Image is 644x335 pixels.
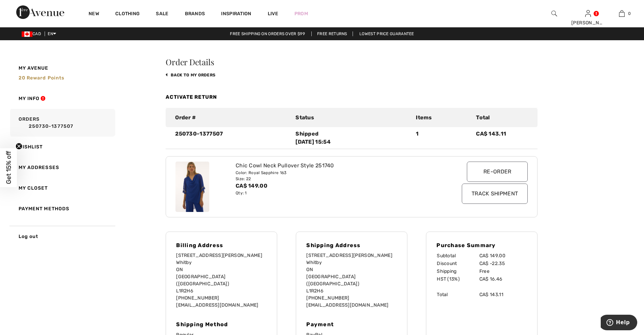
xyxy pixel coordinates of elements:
[9,178,115,198] a: My Closet
[436,291,479,298] td: Total
[412,130,472,146] div: 1
[236,176,438,182] div: Size: 22
[48,31,56,36] span: EN
[436,260,479,267] td: Discount
[19,123,113,130] a: 250730-1377507
[551,9,557,18] img: search the website
[89,11,99,18] a: New
[9,157,115,178] a: My Addresses
[9,198,115,219] a: Payment Methods
[176,242,267,248] h4: Billing Address
[156,11,168,18] a: Sale
[115,11,140,18] a: Clothing
[175,162,209,212] img: joseph-ribkoff-tops-royal-sapphire-163_251740b_2_7a4a_search.jpg
[479,252,527,260] td: CA$ 149.00
[9,226,115,247] a: Log out
[585,9,591,18] img: My Info
[236,190,438,196] div: Qty: 1
[185,11,205,18] a: Brands
[16,5,64,19] img: 1ère Avenue
[462,184,528,204] input: Track Shipment
[236,170,438,176] div: Color: Royal Sapphire 163
[22,31,32,37] img: Canadian Dollar
[436,252,479,260] td: Subtotal
[472,130,532,146] div: CA$ 143.11
[571,19,604,26] div: [PERSON_NAME]
[224,31,310,36] a: Free shipping on orders over $99
[412,114,472,122] div: Items
[306,242,397,248] h4: Shipping Address
[22,31,44,36] span: CAD
[9,137,115,157] a: Wishlist
[295,130,408,146] div: Shipped [DATE] 15:54
[619,9,625,18] img: My Bag
[171,114,291,122] div: Order #
[9,109,115,137] a: Orders
[436,242,527,248] h4: Purchase Summary
[436,275,479,283] td: HST (13%)
[176,252,267,309] p: [STREET_ADDRESS][PERSON_NAME] Whitby ON [GEOGRAPHIC_DATA] ([GEOGRAPHIC_DATA]) L1R2H6 [PHONE_NUMBE...
[585,10,591,17] a: Sign In
[479,267,527,275] td: Free
[354,31,420,36] a: Lowest Price Guarantee
[472,114,532,122] div: Total
[5,151,13,184] span: Get 15% off
[268,10,278,17] a: Live
[479,275,527,283] td: CA$ 16.46
[166,73,215,77] a: back to My Orders
[291,114,412,122] div: Status
[171,130,291,146] div: 250730-1377507
[479,291,527,298] td: CA$ 143.11
[236,182,438,190] div: CA$ 149.00
[9,88,115,109] a: My Info
[221,11,251,18] span: Inspiration
[236,162,438,170] div: Chic Cowl Neck Pullover Style 251740
[628,10,631,17] span: 0
[311,31,353,36] a: Free Returns
[306,321,397,328] h4: Payment
[601,315,637,332] iframe: Opens a widget where you can find more information
[436,267,479,275] td: Shipping
[166,94,217,100] a: Activate Return
[176,321,267,328] h4: Shipping Method
[467,162,528,182] input: Re-order
[19,75,65,81] span: 20 Reward points
[605,9,638,18] a: 0
[306,252,397,309] p: [STREET_ADDRESS][PERSON_NAME] Whitby ON [GEOGRAPHIC_DATA] ([GEOGRAPHIC_DATA]) L1R2H6 [PHONE_NUMBE...
[294,10,308,17] a: Prom
[479,260,527,267] td: CA$ -22.35
[166,58,538,66] h3: Order Details
[16,143,22,149] button: Close teaser
[19,65,49,72] span: My Avenue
